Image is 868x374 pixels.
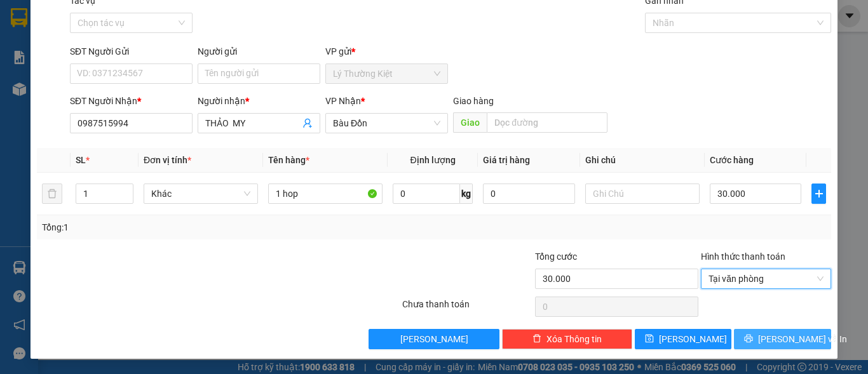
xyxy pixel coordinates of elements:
span: [PERSON_NAME] và In [758,332,847,346]
span: SL [176,91,193,109]
div: Chưa thanh toán [401,297,534,319]
div: LỘC CƠM LAM [121,26,224,41]
span: Tổng cước [535,251,577,262]
span: Tên hàng [268,155,309,165]
span: Xóa Thông tin [546,332,602,346]
div: 100.000 [119,67,225,84]
span: SL [76,155,86,165]
div: SĐT Người Gửi [70,44,193,58]
button: deleteXóa Thông tin [502,329,632,349]
span: Giá trị hàng [483,155,530,165]
span: Định lượng [410,155,455,165]
div: Tổng: 1 [42,220,336,234]
span: [PERSON_NAME] [659,332,727,346]
input: 0 [483,184,574,204]
span: Lý Thường Kiệt [333,64,440,83]
span: Tại văn phòng [709,269,824,288]
span: VP Nhận [325,96,361,106]
div: Tên hàng: 1 bao 1 thung ( : 2 ) [11,92,224,108]
div: Người gửi [198,44,320,58]
div: SĐT Người Nhận [70,94,193,108]
button: [PERSON_NAME] [369,329,499,349]
div: VP gửi [325,44,448,58]
input: Dọc đường [487,112,607,133]
span: Cước hàng [710,155,754,165]
button: printer[PERSON_NAME] và In [734,329,831,349]
span: printer [744,334,753,344]
button: plus [811,184,826,204]
button: delete [42,184,62,204]
input: Ghi Chú [585,184,700,204]
span: save [645,334,654,344]
span: Giao [453,112,487,133]
span: Nhận: [121,12,152,25]
span: plus [812,189,825,199]
label: Hình thức thanh toán [701,251,785,262]
span: user-add [302,118,313,128]
span: Khác [151,184,250,203]
th: Ghi chú [580,148,705,173]
span: Giao hàng [453,96,494,106]
span: Gửi: [11,12,31,25]
div: 0776150194 [121,41,224,59]
span: Đơn vị tính [144,155,191,165]
div: Người nhận [198,94,320,108]
div: Bàu Đồn [121,11,224,26]
span: Bàu Đồn [333,114,440,133]
span: CC : [119,70,137,83]
input: VD: Bàn, Ghế [268,184,383,204]
span: [PERSON_NAME] [400,332,468,346]
span: kg [460,184,473,204]
div: Lý Thường Kiệt [11,11,112,41]
span: delete [532,334,541,344]
button: save[PERSON_NAME] [635,329,732,349]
